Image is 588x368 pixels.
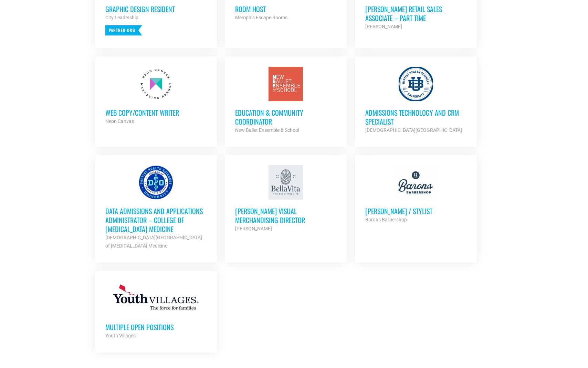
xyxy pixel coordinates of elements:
h3: [PERSON_NAME] Visual Merchandising Director [235,207,336,224]
a: [PERSON_NAME] Visual Merchandising Director [PERSON_NAME] [225,155,347,243]
strong: [DEMOGRAPHIC_DATA][GEOGRAPHIC_DATA] of [MEDICAL_DATA] Medicine [105,235,202,249]
h3: Web Copy/Content Writer [105,108,207,117]
a: Web Copy/Content Writer Neon Canvas [95,56,217,136]
strong: City Leadership [105,15,138,20]
strong: Memphis Escape Rooms [235,15,287,20]
strong: Neon Canvas [105,118,134,124]
strong: Youth Villages [105,333,136,338]
h3: Data Admissions and Applications Administrator – College of [MEDICAL_DATA] Medicine [105,207,207,233]
h3: [PERSON_NAME] / Stylist [365,207,466,215]
a: Admissions Technology and CRM Specialist [DEMOGRAPHIC_DATA][GEOGRAPHIC_DATA] [355,56,477,145]
a: [PERSON_NAME] / Stylist Barons Barbershop [355,155,477,234]
strong: Barons Barbershop [365,217,407,222]
h3: Education & Community Coordinator [235,108,336,126]
h3: Graphic Design Resident [105,4,207,13]
strong: [PERSON_NAME] [235,226,272,231]
h3: Room Host [235,4,336,13]
strong: [DEMOGRAPHIC_DATA][GEOGRAPHIC_DATA] [365,127,462,133]
h3: Admissions Technology and CRM Specialist [365,108,466,126]
a: Data Admissions and Applications Administrator – College of [MEDICAL_DATA] Medicine [DEMOGRAPHIC_... [95,155,217,260]
strong: New Ballet Ensemble & School [235,127,299,133]
h3: Multiple Open Positions [105,323,207,332]
strong: [PERSON_NAME] [365,24,402,29]
a: Multiple Open Positions Youth Villages [95,271,217,350]
p: Partner Org [105,25,142,35]
h3: [PERSON_NAME] Retail Sales Associate – Part Time [365,4,466,22]
a: Education & Community Coordinator New Ballet Ensemble & School [225,56,347,145]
